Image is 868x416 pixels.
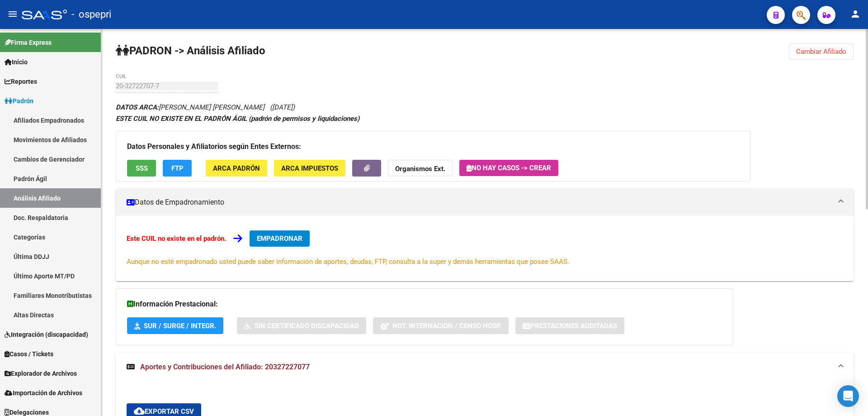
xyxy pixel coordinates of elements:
[144,322,216,330] span: SUR / SURGE / INTEGR.
[5,38,52,48] span: Firma Express
[5,77,37,86] span: Reportes
[116,189,854,216] mat-expansion-panel-header: Datos de Empadronamiento
[213,164,260,172] span: ARCA Padrón
[127,298,722,311] h3: Información Prestacional:
[116,103,264,111] span: [PERSON_NAME] [PERSON_NAME]
[373,317,509,334] button: Not. Internacion / Censo Hosp.
[206,160,267,177] button: ARCA Padrón
[530,322,617,330] span: Prestaciones Auditadas
[459,160,558,176] button: No hay casos -> Crear
[116,44,265,57] strong: PADRON -> Análisis Afiliado
[250,230,310,247] button: EMPADRONAR
[5,57,28,67] span: Inicio
[127,234,226,243] strong: Este CUIL no existe en el padrón.
[395,165,445,173] strong: Organismos Ext.
[71,5,111,24] span: - ospepri
[116,115,359,123] strong: ESTE CUIL NO EXISTE EN EL PADRÓN ÁGIL (padrón de permisos y liquidaciones)
[515,317,624,334] button: Prestaciones Auditadas
[5,349,53,359] span: Casos / Tickets
[127,140,739,153] h3: Datos Personales y Afiliatorios según Entes Externos:
[274,160,345,177] button: ARCA Impuestos
[7,9,18,19] mat-icon: menu
[257,234,302,243] span: EMPADRONAR
[837,385,859,407] div: Open Intercom Messenger
[850,9,861,19] mat-icon: person
[392,322,501,330] span: Not. Internacion / Censo Hosp.
[796,48,846,56] span: Cambiar Afiliado
[270,103,295,111] span: ([DATE])
[116,216,854,281] div: Datos de Empadronamiento
[5,368,77,378] span: Explorador de Archivos
[5,96,33,106] span: Padrón
[134,407,194,416] span: Exportar CSV
[163,160,192,177] button: FTP
[171,164,184,172] span: FTP
[237,317,366,334] button: Sin Certificado Discapacidad
[127,258,569,266] span: Aunque no esté empadronado usted puede saber información de aportes, deudas, FTP, consulta a la s...
[388,160,453,177] button: Organismos Ext.
[281,164,338,172] span: ARCA Impuestos
[789,43,854,60] button: Cambiar Afiliado
[127,160,156,177] button: SSS
[5,388,82,398] span: Importación de Archivos
[127,197,832,207] mat-panel-title: Datos de Empadronamiento
[140,363,310,371] span: Aportes y Contribuciones del Afiliado: 20327227077
[116,353,854,382] mat-expansion-panel-header: Aportes y Contribuciones del Afiliado: 20327227077
[136,164,148,172] span: SSS
[467,164,551,172] span: No hay casos -> Crear
[116,103,159,111] strong: DATOS ARCA:
[127,317,223,334] button: SUR / SURGE / INTEGR.
[5,330,88,339] span: Integración (discapacidad)
[255,322,359,330] span: Sin Certificado Discapacidad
